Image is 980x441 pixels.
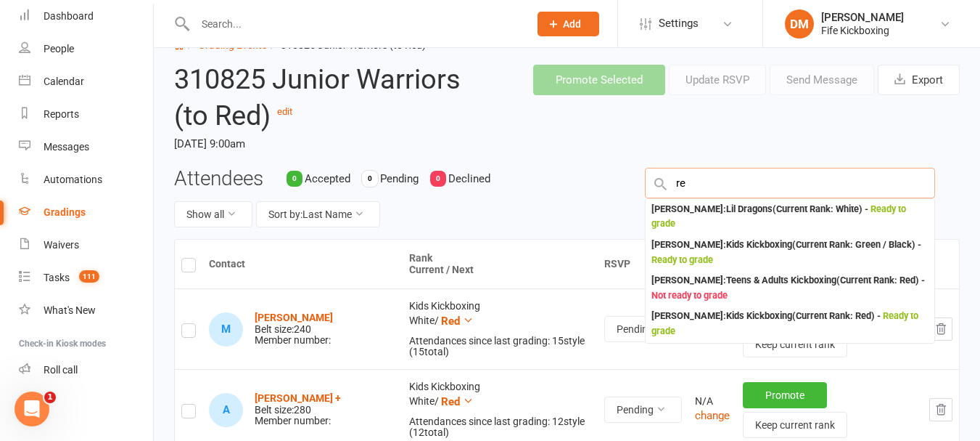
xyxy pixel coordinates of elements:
span: Not ready to grade [651,290,728,301]
th: Contact [202,240,403,288]
div: Belt size: 240 Member number: [255,312,333,346]
button: Pending [604,316,682,342]
span: Ready to grade [651,254,713,265]
div: Belt size: 280 Member number: [255,393,341,426]
a: [PERSON_NAME] + [255,392,341,404]
a: Reports [19,98,153,131]
div: N/A [695,396,730,407]
input: Search... [191,14,519,34]
a: Automations [19,163,153,196]
iframe: Intercom live chat [15,392,49,426]
div: Murray Brown [209,312,243,347]
div: Calendar [44,76,84,87]
span: Red [441,315,460,328]
span: Declined [448,172,490,185]
button: Export [878,65,960,95]
span: Settings [659,7,699,40]
div: Waivers [44,239,79,251]
a: Tasks 111 [19,262,153,294]
a: edit [277,106,292,117]
div: DM [785,9,814,39]
button: change [695,407,730,424]
div: 0 [287,171,302,187]
h3: Attendees [174,168,263,190]
span: Pending [380,172,419,185]
button: Pending [604,397,682,423]
div: [PERSON_NAME] : Lil Dragons (Current Rank: White ) - [651,202,928,232]
div: Gradings [44,206,86,218]
span: Add [563,18,581,30]
th: RSVP [598,240,688,288]
a: Waivers [19,229,153,262]
a: What's New [19,294,153,327]
h2: 310825 Junior Warriors (to Red) [174,65,489,131]
div: Attendances since last grading: 15 style ( 15 total) [409,336,592,358]
button: Keep current rank [743,331,847,357]
td: Kids Kickboxing White / [403,288,598,369]
button: Red [441,312,474,330]
div: Attendances since last grading: 12 style ( 12 total) [409,416,592,439]
div: [PERSON_NAME] : Teens & Adults Kickboxing (Current Rank: Red ) - [651,273,928,303]
div: [PERSON_NAME] [821,11,904,24]
div: 0 [430,171,446,187]
span: Accepted [305,172,350,185]
th: Rank Current / Next [403,240,598,288]
div: 0 [362,171,378,187]
input: Search Members by name [645,168,935,198]
div: Roll call [44,364,78,376]
div: Alfie Conquer + [209,393,243,427]
a: People [19,33,153,65]
span: Red [441,395,460,408]
div: Fife Kickboxing [821,24,904,37]
div: What's New [44,304,96,316]
button: Keep current rank [743,412,847,438]
button: Promote [743,382,827,408]
a: [PERSON_NAME] [255,312,333,323]
div: People [44,43,74,54]
div: Messages [44,141,89,153]
a: Calendar [19,65,153,98]
div: Tasks [44,272,70,283]
button: Sort by:Last Name [256,201,380,227]
a: Roll call [19,354,153,387]
a: Gradings [19,196,153,229]
button: Add [538,12,599,36]
time: [DATE] 9:00am [174,132,489,156]
button: Show all [174,201,252,227]
button: Red [441,393,474,410]
span: 111 [79,270,99,283]
div: Automations [44,174,102,185]
div: Dashboard [44,10,94,22]
div: Reports [44,108,79,120]
a: Messages [19,131,153,163]
div: [PERSON_NAME] : Kids Kickboxing (Current Rank: Red ) - [651,309,928,339]
span: 1 [44,392,56,403]
div: [PERSON_NAME] : Kids Kickboxing (Current Rank: Green / Black ) - [651,238,928,267]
